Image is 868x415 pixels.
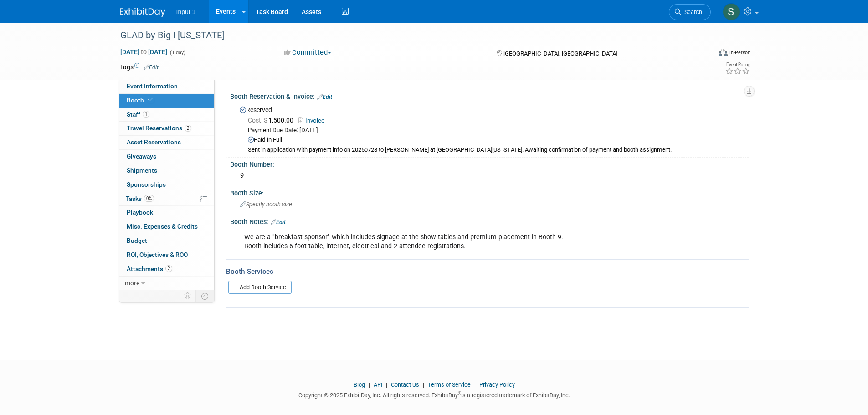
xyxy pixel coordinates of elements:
a: Search [669,4,711,20]
a: ROI, Objectives & ROO [119,248,214,262]
a: Edit [271,219,286,225]
td: Personalize Event Tab Strip [180,290,196,302]
span: Event Information [127,82,178,90]
span: Cost: $ [248,117,268,124]
div: Sent in application with payment info on 20250728 to [PERSON_NAME] at [GEOGRAPHIC_DATA][US_STATE]... [248,146,742,154]
span: Budget [127,237,147,244]
a: Sponsorships [119,178,214,192]
span: 2 [185,125,191,132]
div: Reserved [237,103,742,154]
span: Giveaways [127,153,156,160]
span: Input 1 [176,8,196,15]
a: Edit [144,64,159,71]
a: Misc. Expenses & Credits [119,220,214,234]
a: Invoice [298,117,329,124]
div: Booth Services [226,266,749,277]
div: Booth Notes: [230,215,749,227]
div: Booth Number: [230,158,749,169]
a: Tasks0% [119,192,214,206]
a: Terms of Service [428,381,471,388]
a: Asset Reservations [119,136,214,149]
span: ROI, Objectives & ROO [127,251,188,258]
span: [DATE] [DATE] [120,48,168,56]
img: ExhibitDay [120,8,165,17]
span: 1,500.00 [248,117,297,124]
a: Shipments [119,164,214,178]
a: Giveaways [119,150,214,164]
button: Committed [281,48,335,57]
i: Booth reservation complete [148,97,153,102]
div: Event Rating [725,62,750,67]
span: Travel Reservations [127,124,191,132]
span: Staff [127,111,149,118]
sup: ® [458,391,461,396]
div: Booth Size: [230,186,749,198]
div: 9 [237,169,742,183]
span: (1 day) [169,50,185,56]
div: Paid in Full [248,136,742,144]
span: 1 [143,111,149,118]
a: Blog [354,381,365,388]
a: Contact Us [391,381,419,388]
span: | [472,381,478,388]
div: Event Format [657,47,751,61]
a: Edit [317,94,332,100]
span: to [139,48,148,56]
span: 2 [165,265,172,272]
span: | [366,381,372,388]
div: Booth Reservation & Invoice: [230,90,749,102]
a: Travel Reservations2 [119,122,214,135]
span: Shipments [127,167,157,174]
span: Asset Reservations [127,138,181,146]
a: Attachments2 [119,262,214,276]
img: Susan Stout [723,3,740,20]
span: Playbook [127,209,153,216]
div: GLAD by Big I [US_STATE] [117,27,697,44]
div: In-Person [729,49,750,56]
a: API [374,381,382,388]
div: Payment Due Date: [DATE] [248,126,742,135]
span: Sponsorships [127,181,166,188]
a: Staff1 [119,108,214,122]
a: more [119,277,214,290]
span: | [384,381,390,388]
span: Search [681,9,702,15]
span: 0% [144,195,154,202]
span: | [421,381,426,388]
td: Tags [120,62,159,72]
span: Booth [127,97,154,104]
a: Budget [119,234,214,248]
a: Event Information [119,80,214,93]
span: Attachments [127,265,172,272]
span: Tasks [126,195,154,202]
a: Add Booth Service [228,281,292,294]
a: Playbook [119,206,214,220]
a: Privacy Policy [479,381,515,388]
span: more [125,279,139,287]
img: Format-Inperson.png [719,49,728,56]
span: Specify booth size [240,201,292,208]
td: Toggle Event Tabs [195,290,214,302]
span: [GEOGRAPHIC_DATA], [GEOGRAPHIC_DATA] [503,50,617,57]
a: Booth [119,94,214,108]
div: We are a "breakfast sponsor" which includes signage at the show tables and premium placement in B... [238,228,648,256]
span: Misc. Expenses & Credits [127,223,198,230]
